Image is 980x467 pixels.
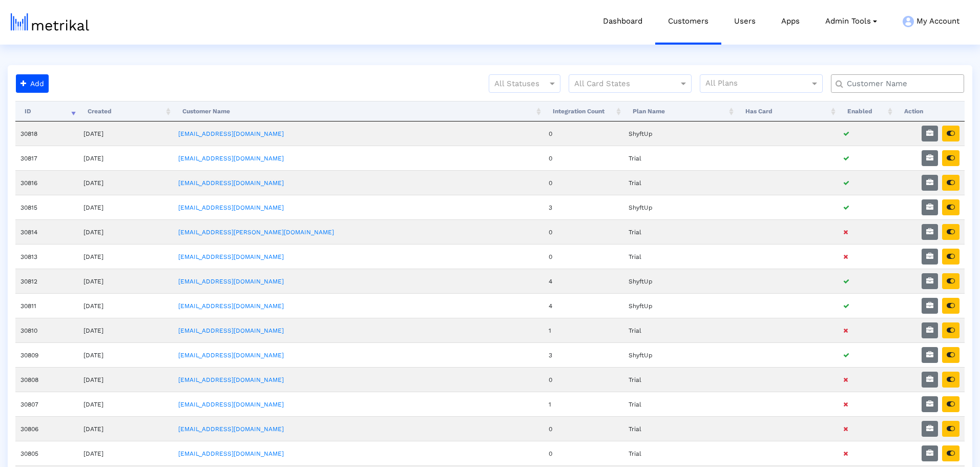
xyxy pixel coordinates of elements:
[178,130,284,137] a: [EMAIL_ADDRESS][DOMAIN_NAME]
[544,121,623,146] td: 0
[15,367,78,392] td: 30808
[544,441,623,465] td: 0
[544,293,623,318] td: 4
[15,293,78,318] td: 30811
[623,367,737,392] td: Trial
[178,155,284,162] a: [EMAIL_ADDRESS][DOMAIN_NAME]
[623,392,737,416] td: Trial
[544,269,623,293] td: 4
[178,352,284,359] a: [EMAIL_ADDRESS][DOMAIN_NAME]
[15,269,78,293] td: 30812
[78,244,173,269] td: [DATE]
[544,146,623,170] td: 0
[623,293,737,318] td: ShyftUp
[623,101,737,121] th: Plan Name: activate to sort column ascending
[15,441,78,465] td: 30805
[15,244,78,269] td: 30813
[623,318,737,342] td: Trial
[623,269,737,293] td: ShyftUp
[15,195,78,219] td: 30815
[544,318,623,342] td: 1
[15,170,78,195] td: 30816
[623,342,737,367] td: ShyftUp
[623,416,737,441] td: Trial
[178,425,284,433] a: [EMAIL_ADDRESS][DOMAIN_NAME]
[178,179,284,187] a: [EMAIL_ADDRESS][DOMAIN_NAME]
[838,101,895,121] th: Enabled: activate to sort column ascending
[178,302,284,310] a: [EMAIL_ADDRESS][DOMAIN_NAME]
[78,121,173,146] td: [DATE]
[705,77,811,91] input: All Plans
[173,101,544,121] th: Customer Name: activate to sort column ascending
[15,392,78,416] td: 30807
[574,77,668,91] input: All Card States
[78,342,173,367] td: [DATE]
[623,121,737,146] td: ShyftUp
[623,170,737,195] td: Trial
[78,441,173,465] td: [DATE]
[78,146,173,170] td: [DATE]
[544,392,623,416] td: 1
[78,219,173,244] td: [DATE]
[178,253,284,260] a: [EMAIL_ADDRESS][DOMAIN_NAME]
[623,244,737,269] td: Trial
[15,101,78,121] th: ID: activate to sort column ascending
[178,376,284,383] a: [EMAIL_ADDRESS][DOMAIN_NAME]
[544,195,623,219] td: 3
[15,146,78,170] td: 30817
[544,367,623,392] td: 0
[623,195,737,219] td: ShyftUp
[178,327,284,334] a: [EMAIL_ADDRESS][DOMAIN_NAME]
[895,101,965,121] th: Action
[78,392,173,416] td: [DATE]
[78,170,173,195] td: [DATE]
[78,293,173,318] td: [DATE]
[78,318,173,342] td: [DATE]
[15,318,78,342] td: 30810
[840,78,960,89] input: Customer Name
[544,416,623,441] td: 0
[11,13,89,31] img: metrical-logo-light.png
[623,219,737,244] td: Trial
[544,244,623,269] td: 0
[544,101,623,121] th: Integration Count: activate to sort column ascending
[15,342,78,367] td: 30809
[544,219,623,244] td: 0
[78,269,173,293] td: [DATE]
[78,195,173,219] td: [DATE]
[16,74,49,93] button: Add
[78,367,173,392] td: [DATE]
[15,219,78,244] td: 30814
[78,101,173,121] th: Created: activate to sort column ascending
[78,416,173,441] td: [DATE]
[178,278,284,285] a: [EMAIL_ADDRESS][DOMAIN_NAME]
[544,342,623,367] td: 3
[178,204,284,211] a: [EMAIL_ADDRESS][DOMAIN_NAME]
[178,401,284,408] a: [EMAIL_ADDRESS][DOMAIN_NAME]
[736,101,838,121] th: Has Card: activate to sort column ascending
[15,416,78,441] td: 30806
[623,441,737,465] td: Trial
[544,170,623,195] td: 0
[623,146,737,170] td: Trial
[15,121,78,146] td: 30818
[178,229,334,236] a: [EMAIL_ADDRESS][PERSON_NAME][DOMAIN_NAME]
[903,16,914,27] img: my-account-menu-icon.png
[178,450,284,457] a: [EMAIL_ADDRESS][DOMAIN_NAME]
